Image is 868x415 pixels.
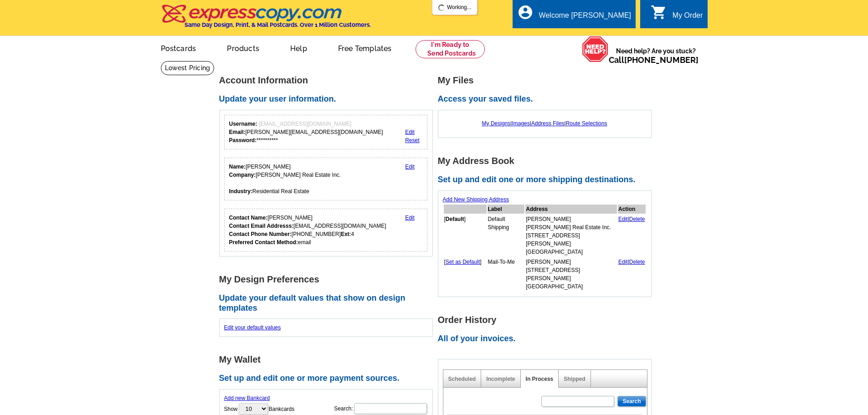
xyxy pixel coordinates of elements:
[651,10,703,21] a: shopping_cart My Order
[488,215,525,256] td: Default Shipping
[229,164,246,170] strong: Name:
[629,259,645,265] a: Delete
[229,120,383,144] div: [PERSON_NAME][EMAIL_ADDRESS][DOMAIN_NAME] **********
[486,376,515,382] a: Incomplete
[224,395,270,401] a: Add new Bankcard
[405,164,415,170] a: Edit
[229,188,252,195] strong: Industry:
[448,376,476,382] a: Scheduled
[229,163,341,195] div: [PERSON_NAME] [PERSON_NAME] Real Estate Inc. Residential Real Estate
[224,209,428,251] div: Who should we contact regarding order issues?
[564,376,585,382] a: Shipped
[405,137,419,143] a: Reset
[219,275,438,284] h1: My Design Preferences
[618,259,628,265] a: Edit
[539,11,631,24] div: Welcome [PERSON_NAME]
[438,4,445,11] img: loading...
[629,216,645,222] a: Delete
[334,402,427,415] label: Search:
[618,257,646,291] td: |
[405,215,415,221] a: Edit
[617,396,646,407] input: Search
[229,215,268,221] strong: Contact Name:
[219,94,438,104] h2: Update your user information.
[224,324,281,331] a: Edit your default values
[673,11,703,24] div: My Order
[438,94,657,104] h2: Access your saved files.
[405,129,415,135] a: Edit
[517,4,534,20] i: account_circle
[219,76,438,85] h1: Account Information
[229,223,294,229] strong: Contact Email Addresss:
[229,239,298,246] strong: Preferred Contact Method:
[259,121,351,127] span: [EMAIL_ADDRESS][DOMAIN_NAME]
[525,215,617,256] td: [PERSON_NAME] [PERSON_NAME] Real Estate Inc. [STREET_ADDRESS][PERSON_NAME] [GEOGRAPHIC_DATA]
[618,215,646,256] td: |
[229,121,257,127] strong: Username:
[482,120,511,127] a: My Designs
[443,196,509,203] a: Add New Shipping Address
[446,259,480,265] a: Set as Default
[276,37,322,58] a: Help
[229,214,386,246] div: [PERSON_NAME] [EMAIL_ADDRESS][DOMAIN_NAME] [PHONE_NUMBER] 4 email
[446,216,464,222] b: Default
[609,55,699,65] span: Call
[229,231,292,237] strong: Contact Phone Number:
[219,293,438,313] h2: Update your default values that show on design templates
[526,376,554,382] a: In Process
[212,37,274,58] a: Products
[229,137,257,143] strong: Password:
[239,403,268,415] select: ShowBankcards
[354,403,427,414] input: Search:
[609,46,703,65] span: Need help? Are you stuck?
[512,120,529,127] a: Images
[438,315,657,325] h1: Order History
[443,115,647,132] div: | | |
[444,215,487,256] td: [ ]
[624,55,699,65] a: [PHONE_NUMBER]
[488,205,525,214] th: Label
[444,257,487,291] td: [ ]
[438,76,657,85] h1: My Files
[229,172,256,178] strong: Company:
[146,37,211,58] a: Postcards
[438,156,657,166] h1: My Address Book
[324,37,406,58] a: Free Templates
[229,129,246,135] strong: Email:
[224,115,428,149] div: Your login information.
[566,120,607,127] a: Route Selections
[219,355,438,364] h1: My Wallet
[525,257,617,291] td: [PERSON_NAME] [STREET_ADDRESS][PERSON_NAME] [GEOGRAPHIC_DATA]
[582,36,609,62] img: help
[341,231,351,237] strong: Ext:
[618,205,646,214] th: Action
[224,158,428,200] div: Your personal details.
[161,11,371,28] a: Same Day Design, Print, & Mail Postcards. Over 1 Million Customers.
[488,257,525,291] td: Mail-To-Me
[525,205,617,214] th: Address
[438,334,657,344] h2: All of your invoices.
[219,374,438,384] h2: Set up and edit one or more payment sources.
[531,120,565,127] a: Address Files
[185,21,371,28] h4: Same Day Design, Print, & Mail Postcards. Over 1 Million Customers.
[651,4,667,20] i: shopping_cart
[438,175,657,185] h2: Set up and edit one or more shipping destinations.
[618,216,628,222] a: Edit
